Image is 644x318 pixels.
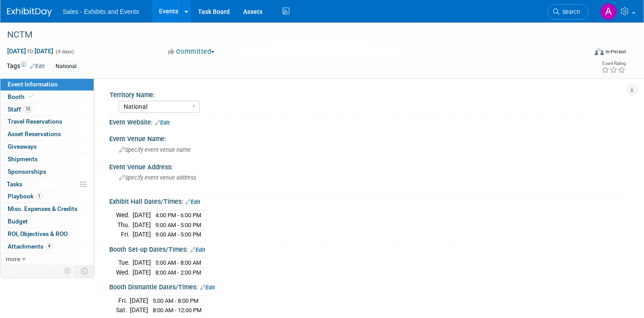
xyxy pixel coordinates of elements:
span: to [26,47,34,55]
span: Event Information [8,81,58,88]
td: [DATE] [133,258,151,268]
span: 10 [23,106,32,112]
a: Edit [200,284,215,291]
span: 8:00 AM - 12:00 PM [153,307,202,314]
td: Sat. [116,305,130,315]
a: Asset Reservations [0,128,94,140]
td: Personalize Event Tab Strip [60,265,76,277]
td: Toggle Event Tabs [76,265,94,277]
span: 4 [46,243,52,249]
td: Thu. [116,220,133,230]
span: Misc. Expenses & Credits [8,205,77,212]
td: [DATE] [133,230,151,239]
a: Booth [0,91,94,103]
td: Wed. [116,267,133,277]
a: Edit [30,63,45,69]
a: Staff10 [0,103,94,116]
span: 9:00 AM - 5:00 PM [155,231,201,238]
div: National [53,62,79,71]
td: Wed. [116,210,133,220]
span: Playbook [8,193,43,200]
a: ROI, Objectives & ROO [0,228,94,240]
a: Budget [0,215,94,228]
span: [DATE] [DATE] [7,47,54,55]
a: Edit [155,120,170,126]
span: 5:00 AM - 8:00 AM [155,259,201,266]
a: Edit [185,199,200,205]
a: Sponsorships [0,166,94,178]
span: Asset Reservations [8,130,61,138]
td: [DATE] [133,267,151,277]
td: [DATE] [130,296,148,305]
div: Event Website: [109,116,626,127]
a: Search [547,4,588,20]
a: Giveaways [0,141,94,153]
img: ExhibitDay [7,8,52,17]
span: Specify event venue name [119,146,191,153]
img: Format-Inperson.png [595,48,604,55]
td: Tags [7,61,45,72]
a: Attachments4 [0,241,94,253]
div: Exhibit Hall Dates/Times: [109,195,626,206]
button: Committed [165,47,218,56]
img: Alexandra Horne [600,3,617,20]
td: Tue. [116,258,133,268]
span: Budget [8,218,28,225]
td: Fri. [116,296,130,305]
span: Booth [8,93,35,100]
span: 1 [36,193,43,200]
td: [DATE] [133,210,151,220]
span: Shipments [8,155,38,163]
span: 5:00 AM - 8:00 PM [153,297,198,304]
span: Tasks [7,180,22,188]
td: Fri. [116,230,133,239]
span: more [6,255,20,262]
a: Playbook1 [0,190,94,202]
a: Travel Reservations [0,116,94,128]
span: Sponsorships [8,168,46,175]
span: 8:00 AM - 2:00 PM [155,269,201,276]
div: Event Venue Address: [109,160,626,172]
a: Event Information [0,78,94,90]
span: Staff [8,106,32,113]
span: 9:00 AM - 5:00 PM [155,222,201,228]
td: [DATE] [130,305,148,315]
a: more [0,253,94,265]
div: In-Person [605,48,626,55]
i: Booth reservation complete [29,94,33,99]
div: Event Rating [601,61,626,66]
span: Search [559,9,580,15]
a: Tasks [0,178,94,190]
div: Event Format [534,47,627,60]
td: [DATE] [133,220,151,230]
span: ROI, Objectives & ROO [8,230,68,237]
div: Booth Dismantle Dates/Times: [109,280,626,292]
span: Giveaways [8,143,37,150]
span: Specify event venue address [119,174,196,181]
div: Event Venue Name: [109,132,626,143]
div: NCTM [4,27,573,43]
div: Booth Set-up Dates/Times: [109,243,626,254]
span: Travel Reservations [8,118,62,125]
div: Territory Name: [110,88,622,99]
span: 4:00 PM - 6:00 PM [155,212,201,219]
span: Attachments [8,243,52,250]
a: Edit [190,247,205,253]
a: Shipments [0,153,94,165]
span: (4 days) [55,49,74,55]
span: Sales - Exhibits and Events [63,8,139,15]
a: Misc. Expenses & Credits [0,203,94,215]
